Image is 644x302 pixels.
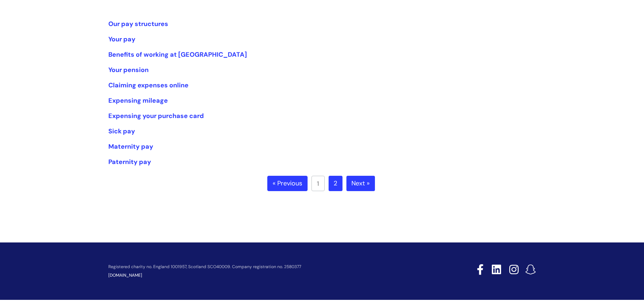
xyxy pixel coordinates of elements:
[329,176,342,191] a: 2
[108,272,142,278] a: [DOMAIN_NAME]
[108,20,168,28] a: Our pay structures
[108,265,426,269] p: Registered charity no. England 1001957, Scotland SCO40009. Company registration no. 2580377
[108,50,247,59] a: Benefits of working at [GEOGRAPHIC_DATA]
[108,96,168,105] a: Expensing mileage
[108,81,189,89] a: Claiming expenses online
[108,66,149,74] a: Your pension
[108,158,151,166] a: Paternity pay
[108,112,204,120] a: Expensing your purchase card
[346,176,375,191] a: Next »
[267,176,308,191] a: « Previous
[108,142,153,151] a: Maternity pay
[108,35,135,43] a: Your pay
[108,127,135,135] a: Sick pay
[311,176,325,191] a: 1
